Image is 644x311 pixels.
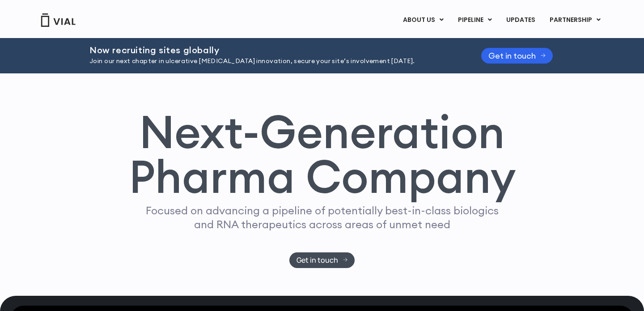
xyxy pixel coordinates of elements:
p: Join our next chapter in ulcerative [MEDICAL_DATA] innovation, secure your site’s involvement [DA... [89,56,459,66]
h1: Next-Generation Pharma Company [128,109,516,200]
a: ABOUT USMenu Toggle [396,13,450,28]
span: Get in touch [297,257,338,264]
a: Get in touch [289,252,355,268]
p: Focused on advancing a pipeline of potentially best-in-class biologics and RNA therapeutics acros... [142,204,502,231]
a: Get in touch [481,48,553,64]
a: PARTNERSHIPMenu Toggle [542,13,608,28]
a: UPDATES [499,13,542,28]
h2: Now recruiting sites globally [89,45,459,55]
span: Get in touch [488,52,536,59]
a: PIPELINEMenu Toggle [451,13,499,28]
img: Vial Logo [40,13,76,27]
